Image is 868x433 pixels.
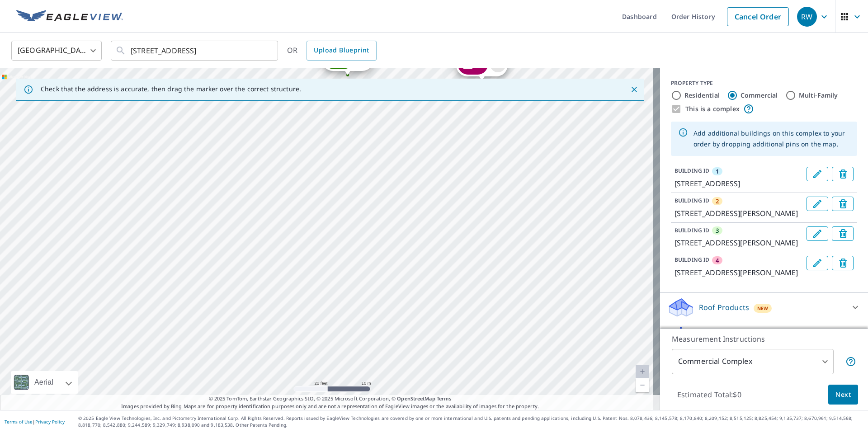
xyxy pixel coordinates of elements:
button: Edit building 4 [807,256,828,270]
div: PROPERTY TYPE [671,79,857,87]
span: Each building may require a separate measurement report; if so, your account will be billed per r... [845,356,856,367]
button: Edit building 2 [807,197,828,211]
div: Commercial Complex [672,349,834,374]
span: © 2025 TomTom, Earthstar Geographics SIO, © 2025 Microsoft Corporation, © [209,395,452,403]
button: Edit building 1 [807,167,828,181]
span: Next [835,389,851,400]
a: Upload Blueprint [307,41,376,61]
a: Terms of Use [5,419,33,425]
a: OpenStreetMap [397,395,435,402]
a: Terms [437,395,452,402]
div: [GEOGRAPHIC_DATA] [11,38,102,63]
button: Delete building 4 [832,256,854,270]
img: EV Logo [16,10,123,24]
input: Search by address or latitude-longitude [131,38,259,63]
label: This is a complex [685,104,740,113]
p: BUILDING ID [675,197,709,204]
div: Add additional buildings on this complex to your order by dropping additional pins on the map. [693,124,850,153]
span: Upload Blueprint [314,45,369,56]
button: Next [828,385,858,405]
span: 3 [716,226,719,235]
button: Delete building 2 [832,197,854,211]
p: [STREET_ADDRESS] [675,178,803,189]
div: Aerial [32,371,56,394]
div: Roof ProductsNew [667,297,861,318]
a: Cancel Order [727,7,789,26]
p: Estimated Total: $0 [670,385,749,405]
p: © 2025 Eagle View Technologies, Inc. and Pictometry International Corp. All Rights Reserved. Repo... [78,415,863,428]
label: Commercial [741,91,778,100]
button: Delete building 1 [832,167,854,181]
p: Check that the address is accurate, then drag the marker over the correct structure. [41,85,301,93]
button: Close [628,84,640,95]
span: 2 [716,197,719,205]
a: Current Level 20, Zoom In Disabled [636,365,649,378]
p: [STREET_ADDRESS][PERSON_NAME] [675,208,803,219]
div: RW [797,7,817,27]
p: [STREET_ADDRESS][PERSON_NAME] [675,237,803,248]
div: OR [287,41,377,61]
div: Aerial [11,371,78,394]
button: Delete building 3 [832,226,854,241]
span: New [757,305,769,312]
a: Current Level 20, Zoom Out [636,378,649,392]
p: BUILDING ID [675,256,709,264]
button: Edit building 3 [807,226,828,241]
span: 1 [716,167,719,175]
p: [STREET_ADDRESS][PERSON_NAME] [675,267,803,278]
label: Residential [684,91,720,100]
p: BUILDING ID [675,226,709,234]
label: Multi-Family [799,91,838,100]
p: Measurement Instructions [672,334,856,344]
div: Solar ProductsNew [667,326,861,348]
span: 4 [716,256,719,264]
p: Roof Products [699,302,749,313]
p: | [5,419,65,424]
p: BUILDING ID [675,167,709,174]
a: Privacy Policy [35,419,65,425]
